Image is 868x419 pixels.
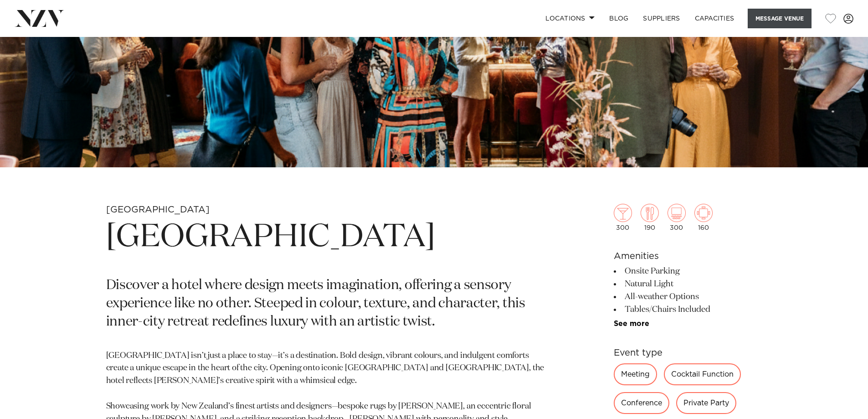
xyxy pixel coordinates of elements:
[668,204,686,222] img: theatre.png
[106,217,549,259] h1: [GEOGRAPHIC_DATA]
[538,9,602,28] a: Locations
[614,204,632,231] div: 300
[676,392,736,414] div: Private Party
[664,363,741,385] div: Cocktail Function
[614,363,657,385] div: Meeting
[641,204,659,231] div: 190
[106,277,549,331] p: Discover a hotel where design meets imagination, offering a sensory experience like no other. Ste...
[15,10,64,26] img: nzv-logo.png
[641,204,659,222] img: dining.png
[668,204,686,231] div: 300
[614,290,762,303] li: All-weather Options
[614,346,762,360] h6: Event type
[614,265,762,278] li: Onsite Parking
[614,249,762,263] h6: Amenities
[614,204,632,222] img: cocktail.png
[688,9,742,28] a: Capacities
[694,204,713,222] img: meeting.png
[614,392,669,414] div: Conference
[748,9,812,28] button: Message Venue
[106,205,210,214] small: [GEOGRAPHIC_DATA]
[614,278,762,290] li: Natural Light
[636,9,687,28] a: SUPPLIERS
[614,303,762,316] li: Tables/Chairs Included
[694,204,713,231] div: 160
[602,9,636,28] a: BLOG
